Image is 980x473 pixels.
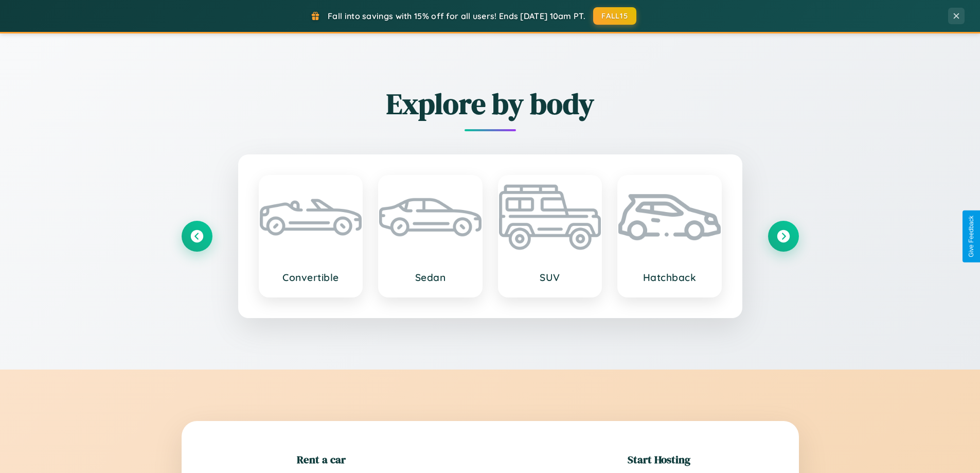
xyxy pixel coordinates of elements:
[628,452,690,467] h2: Start Hosting
[297,452,346,467] h2: Rent a car
[593,7,636,25] button: FALL15
[509,271,591,284] h3: SUV
[629,271,710,284] h3: Hatchback
[270,271,352,284] h3: Convertible
[182,84,799,124] h2: Explore by body
[389,271,471,284] h3: Sedan
[328,11,585,21] span: Fall into savings with 15% off for all users! Ends [DATE] 10am PT.
[968,216,975,257] div: Give Feedback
